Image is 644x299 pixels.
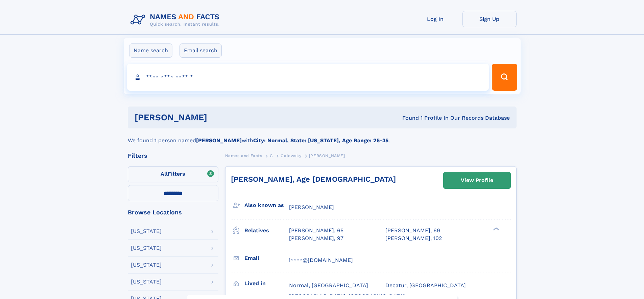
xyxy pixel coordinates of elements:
div: ❯ [492,227,500,231]
b: City: Normal, State: [US_STATE], Age Range: 25-35 [253,137,388,144]
a: [PERSON_NAME], Age [DEMOGRAPHIC_DATA] [231,175,396,183]
span: G [270,153,273,158]
div: [US_STATE] [131,262,162,268]
a: [PERSON_NAME], 69 [385,227,440,234]
a: [PERSON_NAME], 65 [289,227,343,234]
div: Browse Locations [128,209,218,215]
label: Filters [128,166,218,182]
div: View Profile [461,173,493,188]
h3: Email [244,252,289,264]
label: Email search [180,43,222,58]
div: [US_STATE] [131,245,162,251]
label: Name search [129,43,172,58]
input: search input [127,64,489,91]
span: Normal, [GEOGRAPHIC_DATA] [289,282,368,289]
a: Log In [408,11,462,27]
a: [PERSON_NAME], 97 [289,235,343,242]
a: [PERSON_NAME], 102 [385,235,442,242]
button: Search Button [492,64,517,91]
b: [PERSON_NAME] [196,137,242,144]
span: [PERSON_NAME] [309,153,345,158]
a: Galewsky [281,151,301,160]
span: [PERSON_NAME] [289,204,334,210]
a: G [270,151,273,160]
a: Names and Facts [225,151,262,160]
h3: Lived in [244,278,289,289]
a: View Profile [444,172,510,188]
span: All [161,171,168,177]
h1: [PERSON_NAME] [135,113,305,122]
div: We found 1 person named with . [128,128,517,145]
h3: Relatives [244,225,289,236]
img: Logo Names and Facts [128,11,225,29]
div: [US_STATE] [131,279,162,285]
h3: Also known as [244,200,289,211]
span: Decatur, [GEOGRAPHIC_DATA] [385,282,466,289]
div: Found 1 Profile In Our Records Database [305,114,510,122]
div: Filters [128,153,218,159]
a: Sign Up [462,11,517,27]
span: Galewsky [281,153,301,158]
div: [US_STATE] [131,229,162,234]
